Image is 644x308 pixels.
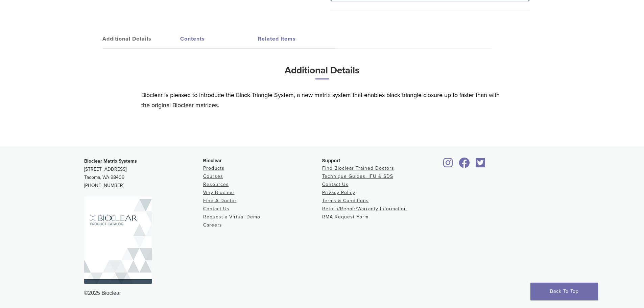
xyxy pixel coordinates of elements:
a: Contact Us [322,182,349,187]
strong: Bioclear Matrix Systems [84,158,137,164]
a: Products [203,165,224,171]
a: Contact Us [203,206,230,212]
a: Related Items [258,29,336,48]
a: Why Bioclear [203,190,235,195]
a: Back To Top [530,283,598,300]
a: Terms & Conditions [322,198,369,204]
a: Resources [203,182,229,187]
a: Find Bioclear Trained Doctors [322,165,394,171]
a: Privacy Policy [322,190,355,195]
a: Return/Repair/Warranty Information [322,206,407,212]
a: Bioclear [441,162,455,168]
div: ©2025 Bioclear [84,289,560,297]
h3: Additional Details [141,62,503,85]
a: RMA Request Form [322,214,368,220]
a: Find A Doctor [203,198,237,204]
span: Support [322,158,340,163]
a: Contents [180,29,258,48]
p: Bioclear is pleased to introduce the Black Triangle System, a new matrix system that enables blac... [141,90,503,110]
a: Request a Virtual Demo [203,214,260,220]
a: Courses [203,173,223,179]
a: Technique Guides, IFU & SDS [322,173,393,179]
a: Additional Details [102,29,180,48]
img: Bioclear [84,196,152,284]
a: Bioclear [474,162,488,168]
a: Bioclear [457,162,472,168]
p: [STREET_ADDRESS] Tacoma, WA 98409 [PHONE_NUMBER] [84,157,203,190]
span: Bioclear [203,158,222,163]
a: Careers [203,222,222,228]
